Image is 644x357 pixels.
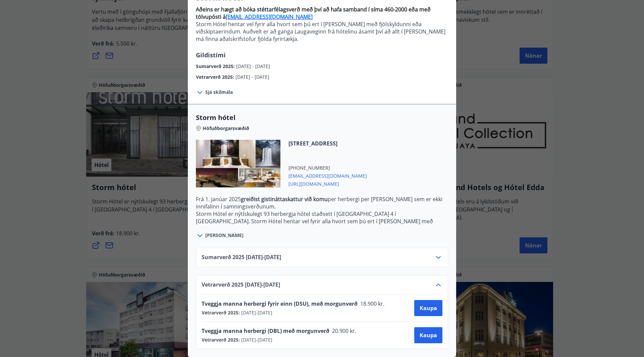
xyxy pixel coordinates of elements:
p: Storm Hótel hentar vel fyrir alla hvort sem þú ert í [PERSON_NAME] með fjölskyldunni eða viðskipt... [196,20,448,43]
span: Sjá skilmála [205,89,233,96]
span: Storm hótel [196,113,448,122]
strong: greiðist gistináttaskattur við komu [241,195,328,203]
span: Sumarverð 2025 : [196,63,236,69]
span: [PERSON_NAME] [205,232,244,239]
span: [DATE] - [DATE] [235,74,269,80]
p: Storm Hótel er nýtískulegt 93 herbergja hótel staðsett í [GEOGRAPHIC_DATA] 4 í [GEOGRAPHIC_DATA].... [196,210,448,240]
span: Vetrarverð 2025 : [196,74,235,80]
span: [URL][DOMAIN_NAME] [288,179,367,187]
strong: Aðeins er hægt að bóka stéttarfélagsverð með því að hafa samband í síma 460-2000 eða með tölvupós... [196,6,431,20]
span: [DATE] - [DATE] [236,63,270,69]
span: [PHONE_NUMBER] [288,165,367,171]
span: [STREET_ADDRESS] [288,140,367,147]
p: Frá 1. janúar 2025 per herbergi per [PERSON_NAME] sem er ekki innifalinn í samningsverðunum. [196,195,448,210]
span: Höfuðborgarsvæðið [203,125,249,132]
span: Sumarverð 2025 [DATE] - [DATE] [202,253,281,261]
a: [EMAIL_ADDRESS][DOMAIN_NAME] [226,13,313,20]
span: [EMAIL_ADDRESS][DOMAIN_NAME] [288,171,367,179]
span: Vetrarverð 2025 [DATE] - [DATE] [202,281,280,289]
span: Gildistími [196,51,226,59]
